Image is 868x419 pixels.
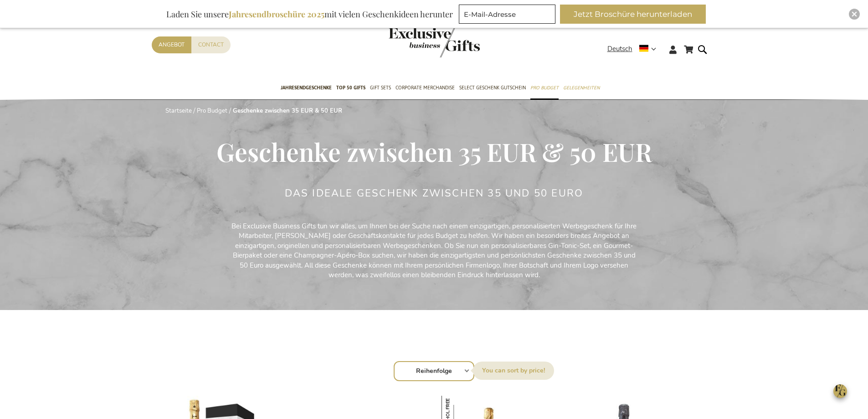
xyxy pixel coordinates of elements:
div: Laden Sie unsere mit vielen Geschenkideen herunter [162,5,457,24]
span: Pro Budget [530,83,559,93]
img: Exclusive Business gifts logo [389,27,480,57]
span: Geschenke zwischen 35 EUR & 50 EUR [216,134,652,168]
span: Deutsch [607,44,632,54]
div: Deutsch [607,44,662,54]
span: Gift Sets [370,83,391,93]
a: Angebot [152,36,191,53]
button: Jetzt Broschüre herunterladen [560,5,706,24]
p: Bei Exclusive Business Gifts tun wir alles, um Ihnen bei der Suche nach einem einzigartigen, pers... [229,222,639,280]
span: Gelegenheiten [563,83,600,93]
input: E-Mail-Adresse [459,5,555,24]
span: Select Geschenk Gutschein [459,83,526,93]
span: TOP 50 Gifts [336,83,365,93]
a: Contact [191,36,231,53]
a: Startseite [165,107,192,115]
img: Close [852,11,857,17]
b: Jahresendbroschüre 2025 [229,9,324,20]
strong: Geschenke zwischen 35 EUR & 50 EUR [233,107,342,115]
form: marketing offers and promotions [459,5,558,26]
span: Jahresendgeschenke [281,83,332,93]
div: Close [849,9,860,20]
span: Corporate Merchandise [395,83,455,93]
a: Pro Budget [197,107,227,115]
a: store logo [389,27,434,57]
h2: Das ideale Geschenk zwischen 35 und 50 Euro [285,188,584,199]
label: Sortieren nach [473,362,554,380]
